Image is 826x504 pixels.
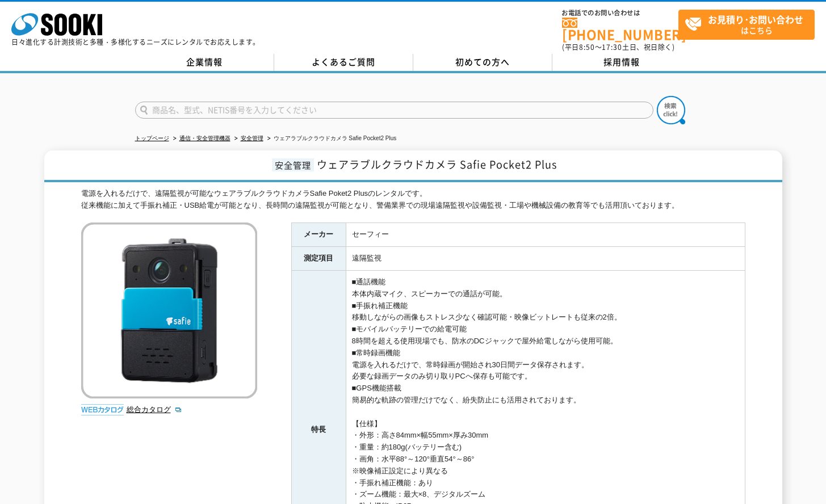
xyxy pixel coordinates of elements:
[657,96,685,124] img: btn_search.png
[552,54,691,71] a: 採用情報
[602,42,622,52] span: 17:30
[346,247,745,271] td: 遠隔監視
[81,222,257,398] img: ウェアラブルクラウドカメラ Safie Pocket2 Plus
[81,404,124,415] img: webカタログ
[135,54,274,71] a: 企業情報
[562,42,674,52] span: (平日 ～ 土日、祝日除く)
[272,158,314,171] span: 安全管理
[135,102,653,119] input: 商品名、型式、NETIS番号を入力してください
[579,42,595,52] span: 8:50
[11,39,260,45] p: 日々進化する計測技術と多種・多様化するニーズにレンタルでお応えします。
[127,405,182,414] a: 総合カタログ
[678,10,815,40] a: お見積り･お問い合わせはこちら
[562,18,678,41] a: [PHONE_NUMBER]
[81,188,745,212] div: 電源を入れるだけで、遠隔監視が可能なウェアラブルクラウドカメラSafie Poket2 Plusのレンタルです。 従来機能に加えて手振れ補正・USB給電が可能となり、長時間の遠隔監視が可能となり...
[291,247,346,271] th: 測定項目
[708,12,803,26] strong: お見積り･お問い合わせ
[179,135,230,141] a: 通信・安全管理機器
[317,157,557,172] span: ウェアラブルクラウドカメラ Safie Pocket2 Plus
[265,133,397,145] li: ウェアラブルクラウドカメラ Safie Pocket2 Plus
[562,10,678,16] span: お電話でのお問い合わせは
[274,54,413,71] a: よくあるご質問
[455,56,510,68] span: 初めての方へ
[241,135,263,141] a: 安全管理
[135,135,169,141] a: トップページ
[291,223,346,247] th: メーカー
[685,10,814,39] span: はこちら
[346,223,745,247] td: セーフィー
[413,54,552,71] a: 初めての方へ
